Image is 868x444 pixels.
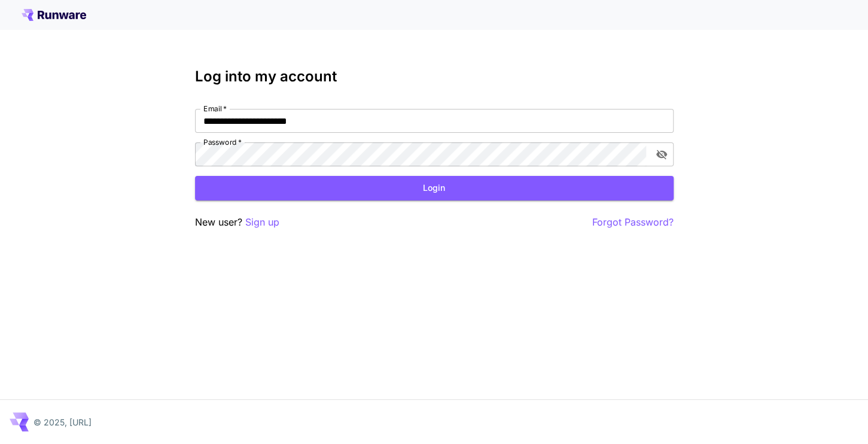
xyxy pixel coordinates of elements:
button: Forgot Password? [592,215,674,230]
button: toggle password visibility [651,144,672,165]
button: Login [195,176,674,200]
h3: Log into my account [195,68,674,85]
p: New user? [195,215,279,230]
button: Sign up [245,215,279,230]
label: Password [203,137,242,147]
label: Email [203,104,227,114]
p: © 2025, [URL] [33,416,92,428]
